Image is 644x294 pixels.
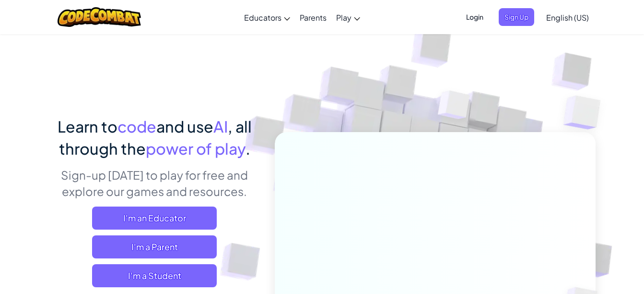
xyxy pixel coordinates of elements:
[420,72,489,143] img: Overlap cubes
[58,117,117,136] span: Learn to
[92,235,217,258] a: I'm a Parent
[156,117,213,136] span: and use
[460,8,489,26] button: Login
[58,7,141,27] img: CodeCombat logo
[499,8,534,26] button: Sign Up
[92,207,217,230] a: I'm an Educator
[146,139,246,158] span: power of play
[336,12,351,23] span: Play
[544,72,627,153] img: Overlap cubes
[295,4,331,30] a: Parents
[244,12,281,23] span: Educators
[117,117,156,136] span: code
[49,167,260,199] p: Sign-up [DATE] to play for free and explore our games and resources.
[92,264,217,287] button: I'm a Student
[546,12,589,23] span: English (US)
[541,4,594,30] a: English (US)
[331,4,365,30] a: Play
[246,139,250,158] span: .
[213,117,228,136] span: AI
[239,4,295,30] a: Educators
